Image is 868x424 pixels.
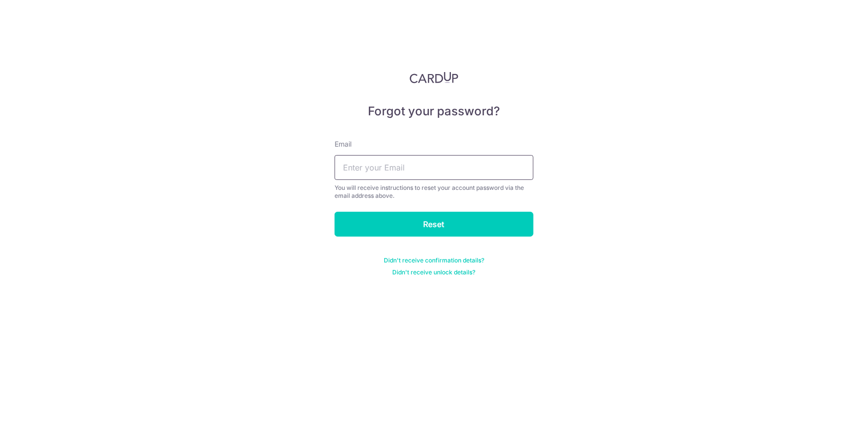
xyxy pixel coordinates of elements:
a: Didn't receive confirmation details? [384,256,484,264]
input: Enter your Email [335,155,533,180]
h5: Forgot your password? [335,103,533,119]
div: You will receive instructions to reset your account password via the email address above. [335,184,533,200]
label: Email [335,139,351,149]
a: Didn't receive unlock details? [393,268,476,276]
input: Reset [335,212,533,237]
img: CardUp Logo [410,72,458,84]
